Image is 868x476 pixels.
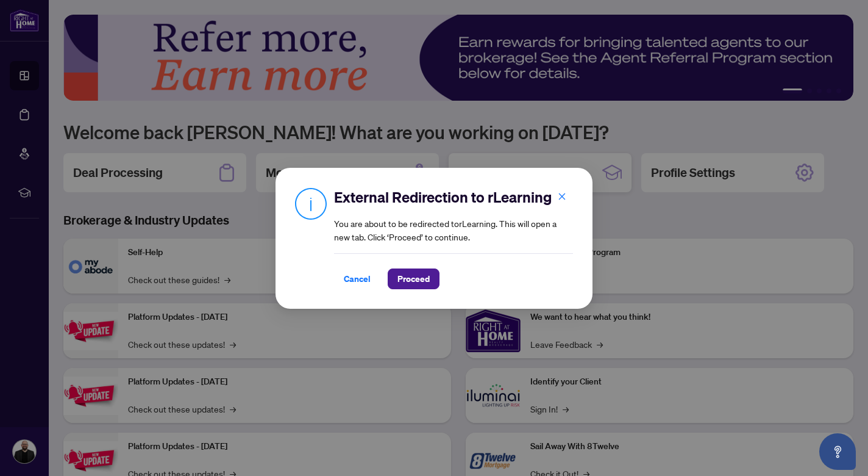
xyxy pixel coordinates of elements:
[558,192,566,200] span: close
[388,269,439,289] button: Proceed
[334,187,573,289] div: You are about to be redirected to rLearning . This will open a new tab. Click ‘Proceed’ to continue.
[397,269,430,289] span: Proceed
[819,433,856,470] button: Open asap
[334,269,380,289] button: Cancel
[295,187,327,220] img: Info Icon
[344,269,371,289] span: Cancel
[334,187,573,207] h2: External Redirection to rLearning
